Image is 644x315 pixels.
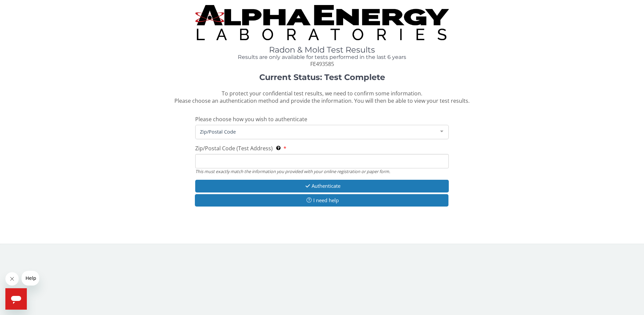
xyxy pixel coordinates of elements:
iframe: Button to launch messaging window [5,288,27,310]
span: Zip/Postal Code [198,128,435,135]
span: Please choose how you wish to authenticate [195,115,307,123]
div: This must exactly match the information you provided with your online registration or paper form. [195,168,449,174]
span: FE493585 [310,60,334,68]
span: To protect your confidential test results, we need to confirm some information. Please choose an ... [174,90,470,105]
h1: Radon & Mold Test Results [195,46,449,54]
button: Authenticate [195,180,449,192]
iframe: Close message [5,272,19,286]
iframe: Message from company [21,271,39,286]
h4: Results are only available for tests performed in the last 6 years [195,54,449,60]
button: I need help [195,194,448,207]
strong: Current Status: Test Complete [259,72,385,82]
img: TightCrop.jpg [195,5,449,40]
span: Zip/Postal Code (Test Address) [195,145,273,152]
